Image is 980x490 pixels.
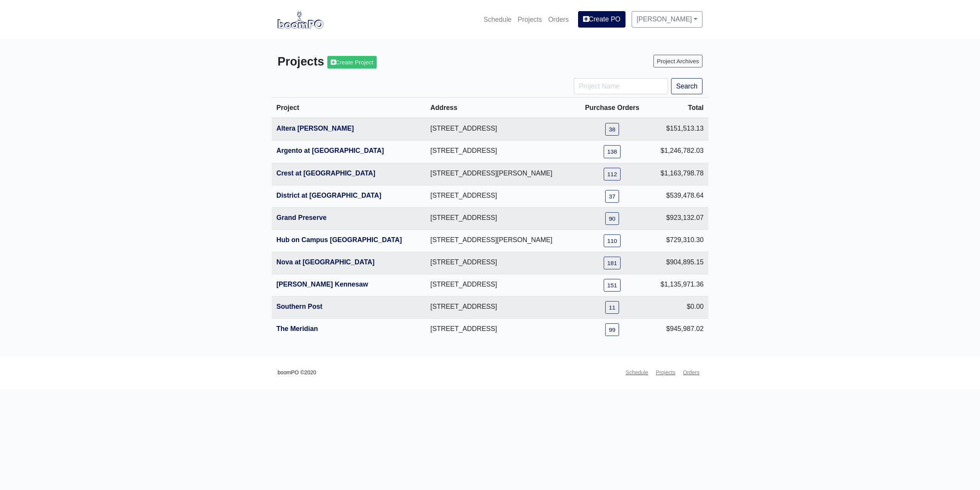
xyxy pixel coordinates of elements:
td: [STREET_ADDRESS] [426,252,576,274]
small: boomPO ©2020 [278,368,316,377]
td: $904,895.15 [648,252,708,274]
a: Create PO [578,11,626,27]
td: $151,513.13 [648,118,708,141]
input: Project Name [574,78,668,94]
th: Address [426,98,576,118]
img: boomPO [278,11,323,28]
a: 11 [605,301,619,314]
a: 38 [605,123,619,136]
td: $539,478.64 [648,185,708,207]
a: Southern Post [276,303,322,310]
a: District at [GEOGRAPHIC_DATA] [276,192,381,199]
a: 112 [604,168,621,180]
a: The Meridian [276,325,318,333]
td: [STREET_ADDRESS][PERSON_NAME] [426,229,576,252]
th: Purchase Orders [576,98,648,118]
td: [STREET_ADDRESS] [426,118,576,141]
td: [STREET_ADDRESS] [426,185,576,207]
td: $729,310.30 [648,229,708,252]
a: Schedule [480,11,514,28]
h3: Projects [278,55,484,69]
td: [STREET_ADDRESS] [426,274,576,297]
a: 181 [604,257,621,269]
a: 138 [604,145,621,158]
td: $945,987.02 [648,319,708,341]
td: $1,135,971.36 [648,274,708,297]
a: Schedule [622,365,651,380]
a: Grand Preserve [276,214,327,221]
a: 90 [605,212,619,225]
th: Total [648,98,708,118]
a: [PERSON_NAME] Kennesaw [276,280,368,288]
a: Crest at [GEOGRAPHIC_DATA] [276,169,375,177]
button: Search [671,78,702,94]
th: Project [272,98,426,118]
td: [STREET_ADDRESS][PERSON_NAME] [426,163,576,185]
a: [PERSON_NAME] [632,11,702,27]
a: Project Archives [653,55,702,67]
a: Hub on Campus [GEOGRAPHIC_DATA] [276,236,402,244]
a: 151 [604,279,621,292]
a: Projects [653,365,678,380]
a: Orders [545,11,572,28]
a: Nova at [GEOGRAPHIC_DATA] [276,258,374,266]
td: [STREET_ADDRESS] [426,319,576,341]
td: [STREET_ADDRESS] [426,207,576,229]
a: Argento at [GEOGRAPHIC_DATA] [276,147,384,154]
td: $1,246,782.03 [648,141,708,163]
a: Altera [PERSON_NAME] [276,125,354,132]
a: 37 [605,190,619,203]
td: $923,132.07 [648,207,708,229]
a: 99 [605,323,619,336]
a: Orders [680,365,702,380]
td: [STREET_ADDRESS] [426,297,576,319]
a: Create Project [327,56,377,69]
a: 110 [604,234,621,247]
td: $0.00 [648,297,708,319]
td: $1,163,798.78 [648,163,708,185]
td: [STREET_ADDRESS] [426,141,576,163]
a: Projects [514,11,545,28]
